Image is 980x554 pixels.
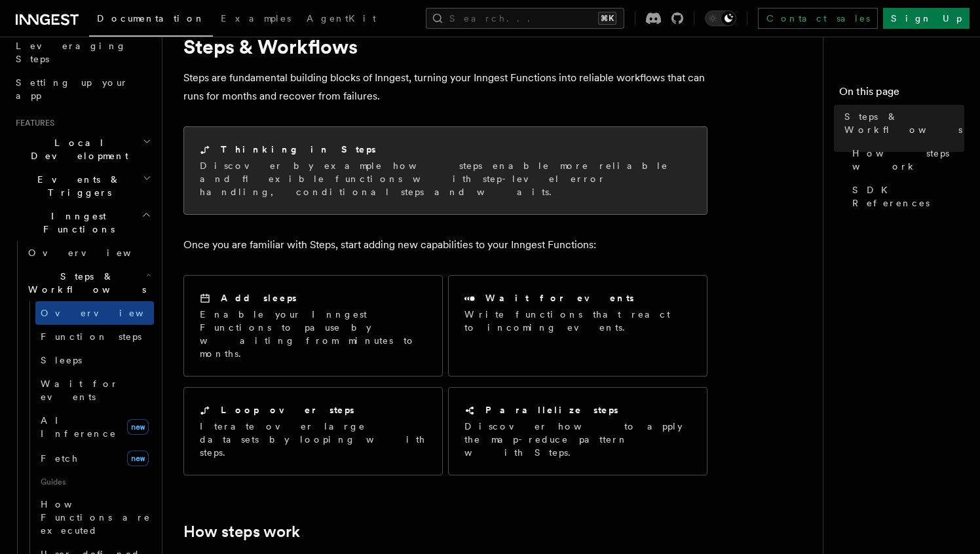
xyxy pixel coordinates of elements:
[41,453,79,464] span: Fetch
[485,291,634,305] h2: Wait for events
[485,403,618,416] h2: Parallelize steps
[127,419,149,435] span: new
[35,372,154,409] a: Wait for events
[10,136,143,162] span: Local Development
[10,34,154,71] a: Leveraging Steps
[35,301,154,325] a: Overview
[41,331,141,342] span: Function steps
[10,118,54,128] span: Features
[183,69,707,105] p: Steps are fundamental building blocks of Inngest, turning your Inngest Functions into reliable wo...
[844,110,964,136] span: Steps & Workflows
[35,409,154,445] a: AI Inferencenew
[10,204,154,241] button: Inngest Functions
[183,387,443,475] a: Loop over stepsIterate over large datasets by looping with steps.
[35,471,154,492] span: Guides
[705,10,736,26] button: Toggle dark mode
[41,308,176,318] span: Overview
[183,35,707,58] h1: Steps & Workflows
[598,12,616,25] kbd: ⌘K
[23,265,154,301] button: Steps & Workflows
[10,71,154,107] a: Setting up your app
[10,210,141,236] span: Inngest Functions
[183,523,300,541] a: How steps work
[839,84,964,105] h4: On this page
[426,8,624,29] button: Search...⌘K
[200,159,691,198] p: Discover by example how steps enable more reliable and flexible functions with step-level error h...
[221,143,376,156] h2: Thinking in Steps
[41,499,151,536] span: How Functions are executed
[183,126,707,215] a: Thinking in StepsDiscover by example how steps enable more reliable and flexible functions with s...
[200,420,426,459] p: Iterate over large datasets by looping with steps.
[127,451,149,466] span: new
[97,13,205,24] span: Documentation
[183,275,443,377] a: Add sleepsEnable your Inngest Functions to pause by waiting from minutes to months.
[221,13,291,24] span: Examples
[847,141,964,178] a: How steps work
[464,308,691,334] p: Write functions that react to incoming events.
[16,41,126,64] span: Leveraging Steps
[35,445,154,471] a: Fetchnew
[10,173,143,199] span: Events & Triggers
[23,270,146,296] span: Steps & Workflows
[852,183,964,210] span: SDK References
[200,308,426,360] p: Enable your Inngest Functions to pause by waiting from minutes to months.
[23,241,154,265] a: Overview
[89,4,213,37] a: Documentation
[41,415,117,439] span: AI Inference
[35,348,154,372] a: Sleeps
[852,147,964,173] span: How steps work
[221,403,354,416] h2: Loop over steps
[16,77,128,101] span: Setting up your app
[213,4,299,35] a: Examples
[839,105,964,141] a: Steps & Workflows
[183,236,707,254] p: Once you are familiar with Steps, start adding new capabilities to your Inngest Functions:
[448,387,707,475] a: Parallelize stepsDiscover how to apply the map-reduce pattern with Steps.
[883,8,970,29] a: Sign Up
[307,13,376,24] span: AgentKit
[10,131,154,168] button: Local Development
[221,291,297,305] h2: Add sleeps
[10,168,154,204] button: Events & Triggers
[28,248,163,258] span: Overview
[41,379,119,402] span: Wait for events
[299,4,384,35] a: AgentKit
[448,275,707,377] a: Wait for eventsWrite functions that react to incoming events.
[41,355,82,365] span: Sleeps
[35,325,154,348] a: Function steps
[758,8,878,29] a: Contact sales
[35,492,154,542] a: How Functions are executed
[847,178,964,215] a: SDK References
[464,420,691,459] p: Discover how to apply the map-reduce pattern with Steps.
